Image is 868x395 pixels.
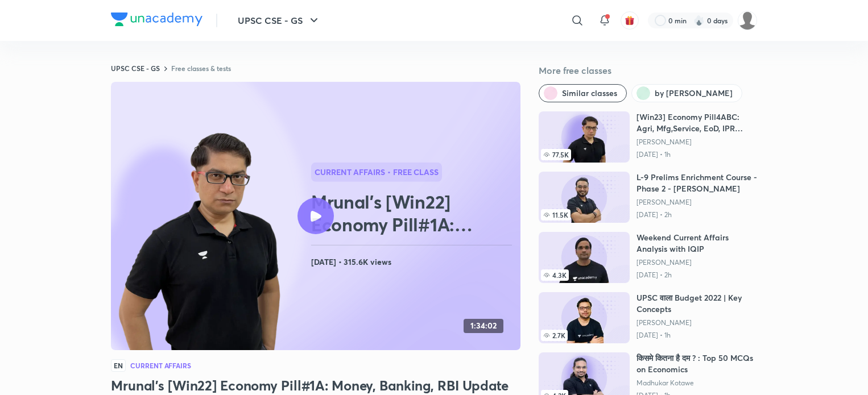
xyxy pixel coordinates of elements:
[636,352,757,375] h6: किसमे कितना है दम ? : Top 50 MCQs on Economics
[541,209,571,221] span: 11.5K
[539,84,627,102] button: Similar classes
[311,255,516,269] h4: [DATE] • 315.6K views
[470,321,497,331] h4: 1:34:02
[111,376,520,394] h3: Mrunal's [Win22] Economy Pill#1A: Money, Banking, RBI Update
[111,13,202,26] img: Company Logo
[539,64,757,77] h5: More free classes
[130,362,191,369] h4: Current Affairs
[541,269,569,281] span: 4.3K
[636,379,757,388] a: Madhukar Kotawe
[621,11,639,30] button: avatar
[636,318,757,327] a: [PERSON_NAME]
[562,88,617,99] span: Similar classes
[636,138,757,147] a: [PERSON_NAME]
[636,292,757,315] h6: UPSC वाला Budget 2022 | Key Concepts
[636,331,757,340] p: [DATE] • 1h
[111,359,126,372] span: EN
[111,64,160,73] a: UPSC CSE - GS
[636,271,757,280] p: [DATE] • 2h
[636,210,757,219] p: [DATE] • 2h
[625,15,635,26] img: avatar
[171,64,231,73] a: Free classes & tests
[541,149,571,160] span: 77.5K
[111,13,202,29] a: Company Logo
[311,190,516,236] h2: Mrunal's [Win22] Economy Pill#1A: Money, Banking, RBI Update
[541,330,568,341] span: 2.7K
[655,88,733,99] span: by Mrunal Patel
[631,84,742,102] button: by Mrunal Patel
[636,111,757,134] h6: [Win23] Economy Pill4ABC: Agri, Mfg,Service, EoD, IPR update
[636,150,757,159] p: [DATE] • 1h
[636,172,757,194] h6: L-9 Prelims Enrichment Course - Phase 2 - [PERSON_NAME]
[693,15,705,26] img: streak
[738,11,757,30] img: Ajay kharadi
[636,258,757,267] a: [PERSON_NAME]
[636,232,757,255] h6: Weekend Current Affairs Analysis with IQIP
[636,198,757,207] a: [PERSON_NAME]
[231,9,328,32] button: UPSC CSE - GS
